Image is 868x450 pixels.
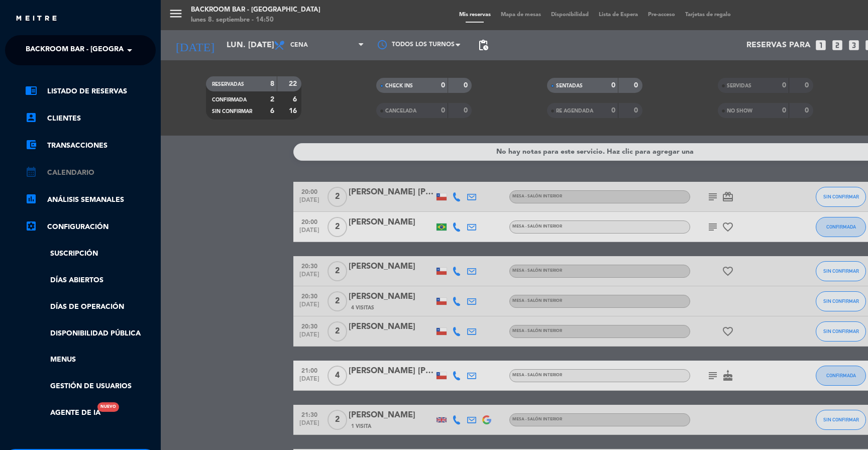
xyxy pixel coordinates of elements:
[25,407,100,419] a: Agente de IANuevo
[25,193,37,205] i: assessment
[25,166,37,178] i: calendar_month
[477,39,489,51] span: pending_actions
[25,85,156,97] a: chrome_reader_modeListado de Reservas
[25,275,156,286] a: Días abiertos
[25,328,156,340] a: Disponibilidad pública
[25,167,156,179] a: calendar_monthCalendario
[25,140,156,152] a: account_balance_walletTransacciones
[25,139,37,151] i: account_balance_wallet
[25,381,156,392] a: Gestión de usuarios
[25,194,156,206] a: assessmentANÁLISIS SEMANALES
[25,220,37,232] i: settings_applications
[25,248,156,260] a: Suscripción
[25,221,156,233] a: Configuración
[15,15,58,23] img: MEITRE
[25,354,156,366] a: Menus
[97,402,119,412] div: Nuevo
[25,84,37,96] i: chrome_reader_mode
[25,113,156,125] a: account_boxClientes
[26,40,165,61] span: Backroom Bar - [GEOGRAPHIC_DATA]
[25,111,37,124] i: account_box
[25,301,156,313] a: Días de Operación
